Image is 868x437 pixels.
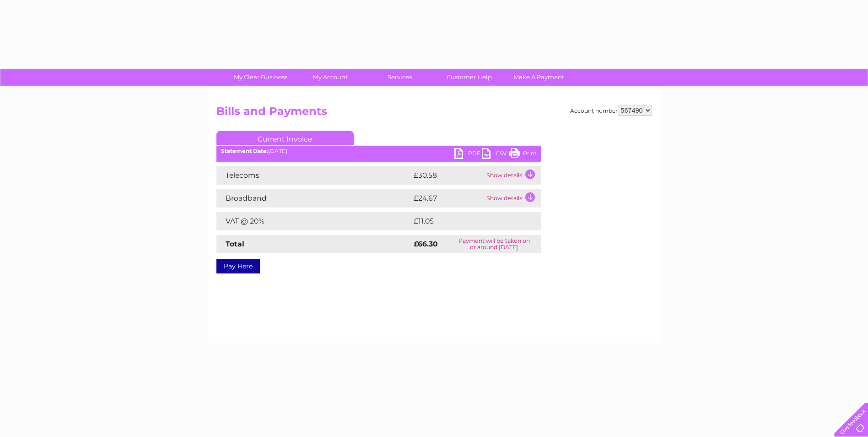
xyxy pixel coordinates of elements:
a: PDF [454,148,482,161]
a: Print [509,148,537,161]
a: Make A Payment [501,69,577,86]
td: Payment will be taken on or around [DATE] [447,235,541,253]
a: Customer Help [431,69,507,86]
strong: Total [226,240,244,248]
td: Telecoms [216,166,411,185]
td: Show details [484,189,541,208]
strong: £66.30 [414,240,438,248]
a: My Clear Business [223,69,298,86]
div: [DATE] [216,148,541,154]
a: Services [362,69,437,86]
td: VAT @ 20% [216,212,411,230]
div: Account number [570,105,652,116]
td: £11.05 [411,212,521,230]
td: £24.67 [411,189,484,208]
a: CSV [482,148,509,161]
td: £30.58 [411,166,484,185]
b: Statement Date: [221,147,268,154]
td: Broadband [216,189,411,208]
a: Pay Here [216,259,260,273]
h2: Bills and Payments [216,105,652,122]
a: My Account [292,69,368,86]
a: Current Invoice [216,131,354,145]
td: Show details [484,166,541,185]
